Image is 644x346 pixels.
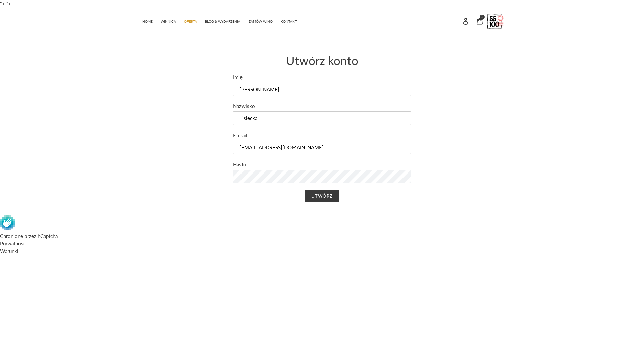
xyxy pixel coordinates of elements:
a: BLOG & WYDARZENIA [202,16,244,26]
a: WINNICA [157,16,179,26]
label: Imię [233,73,411,81]
input: Utwórz [305,190,339,203]
span: HOME [142,19,153,24]
span: KONTAKT [281,19,297,24]
a: HOME [139,16,156,26]
a: ZAMÓW WINO [245,16,276,26]
a: OFERTA [181,16,200,26]
h1: Utwórz konto [233,53,411,67]
a: KONTAKT [277,16,300,26]
label: E-mail [233,132,411,139]
span: OFERTA [184,19,197,24]
span: WINNICA [161,19,176,24]
span: 1 [481,15,483,19]
span: ZAMÓW WINO [249,19,273,24]
span: BLOG & WYDARZENIA [205,19,240,24]
label: Hasło [233,161,411,168]
a: 1 [473,14,487,28]
label: Nazwisko [233,102,411,110]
